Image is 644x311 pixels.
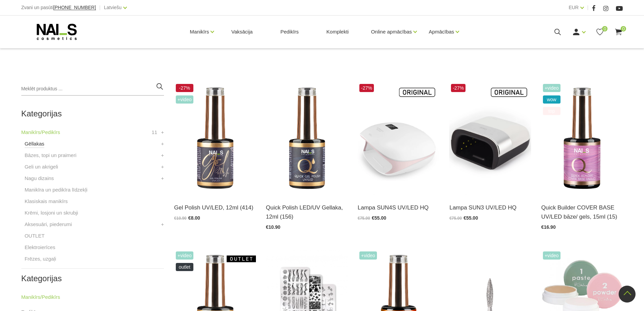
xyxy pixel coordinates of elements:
[266,224,281,230] span: €10.90
[174,216,187,221] span: €10.90
[596,28,604,36] a: 0
[176,84,193,92] span: -27%
[21,82,164,96] input: Meklēt produktus ...
[541,203,623,221] a: Quick Builder COVER BASE UV/LED bāze/ gels, 15ml (15)
[25,163,58,171] a: Geli un akrigeli
[602,26,607,31] span: 0
[104,3,122,12] a: Latviešu
[621,26,626,31] span: 0
[25,151,76,159] a: Bāzes, topi un praimeri
[161,174,164,182] a: +
[429,18,454,45] a: Apmācības
[99,3,101,12] span: |
[543,107,560,115] span: top
[543,251,560,260] span: +Video
[371,18,412,45] a: Online apmācības
[358,203,439,212] a: Lampa SUN4S UV/LED HQ
[587,3,589,12] span: |
[25,220,72,228] a: Aksesuāri, piederumi
[266,82,348,195] img: Ātri, ērti un vienkārši!Intensīvi pigmentēta gellaka, kas perfekti klājas arī vienā slānī, tādā v...
[569,3,579,12] a: EUR
[25,140,44,148] a: Gēllakas
[25,255,56,263] a: Frēzes, uzgaļi
[25,209,78,217] a: Krēmi, losjoni un skrubji
[188,215,200,221] span: €8.00
[372,215,386,221] span: €55.00
[21,109,164,118] h2: Kategorijas
[161,128,164,136] a: +
[463,215,478,221] span: €55.00
[25,186,88,194] a: Manikīra un pedikīra līdzekļi
[266,203,348,221] a: Quick Polish LED/UV Gellaka, 12ml (156)
[174,203,256,212] a: Gel Polish UV/LED, 12ml (414)
[25,174,54,182] a: Nagu dizains
[25,243,55,251] a: Elektroierīces
[451,84,466,92] span: -27%
[21,128,60,136] a: Manikīrs/Pedikīrs
[174,82,256,195] img: Ilgnoturīga, intensīvi pigmentēta gellaka. Viegli klājas, lieliski žūst, nesaraujas, neatkāpjas n...
[176,95,193,104] span: +Video
[358,82,439,195] img: Tips:UV LAMPAZīmola nosaukums:SUNUVModeļa numurs: SUNUV4Profesionālā UV/Led lampa.Garantija: 1 ga...
[449,82,531,195] img: Modelis: SUNUV 3Jauda: 48WViļņu garums: 365+405nmKalpošanas ilgums: 50000 HRSPogas vadība:10s/30s...
[176,263,193,271] span: OUTLET
[275,16,304,48] a: Pedikīrs
[449,216,462,221] span: €75.00
[151,128,157,136] span: 11
[543,95,560,104] span: wow
[449,203,531,212] a: Lampa SUN3 UV/LED HQ
[161,151,164,159] a: +
[53,5,96,10] span: [PHONE_NUMBER]
[541,224,556,230] span: €16.90
[614,28,623,36] a: 0
[359,84,374,92] span: -27%
[53,5,96,10] a: [PHONE_NUMBER]
[25,232,45,240] a: OUTLET
[358,216,370,221] span: €75.00
[321,16,354,48] a: Komplekti
[161,220,164,228] a: +
[226,16,258,48] a: Vaksācija
[161,163,164,171] a: +
[543,84,560,92] span: +Video
[21,293,60,301] a: Manikīrs/Pedikīrs
[161,140,164,148] a: +
[176,251,193,260] span: +Video
[359,251,377,260] span: +Video
[25,197,68,205] a: Klasiskais manikīrs
[21,274,164,283] h2: Kategorijas
[21,3,96,12] div: Zvani un pasūti
[190,18,209,45] a: Manikīrs
[541,82,623,195] img: Šī brīža iemīlētākais produkts, kas nepieviļ nevienu meistaru.Perfektas noturības kamuflāžas bāze...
